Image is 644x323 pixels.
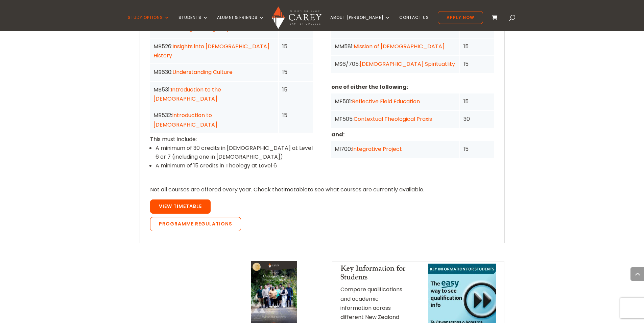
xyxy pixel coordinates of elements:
[282,68,309,77] div: 15
[272,6,321,29] img: Carey Baptist College
[282,42,309,51] div: 15
[360,60,455,68] a: [DEMOGRAPHIC_DATA] Spirituatlity
[178,15,208,31] a: Students
[463,97,491,106] div: 15
[128,15,170,31] a: Study Options
[159,203,202,210] span: View Timetable
[150,186,281,193] span: Not all courses are offered every year. Check the
[153,68,275,77] div: MB630:
[153,111,275,129] div: MB532:
[335,144,456,154] div: MI700:
[282,111,309,120] div: 15
[352,25,383,33] a: Te Ao Māori
[308,186,424,193] span: to see what courses are currently available.
[463,59,491,69] div: 15
[340,264,410,285] h4: Key Information for Students
[463,144,491,154] div: 15
[217,15,264,31] a: Alumni & Friends
[171,25,229,33] a: Thinking Theologically
[150,217,241,231] a: Programme Regulations
[463,114,491,124] div: 30
[331,130,494,139] p: and:
[354,43,445,50] a: Mission of [DEMOGRAPHIC_DATA]
[153,86,221,103] a: Introduction to the [DEMOGRAPHIC_DATA]
[335,59,456,69] div: MS6/705:
[156,144,313,161] li: A minimum of 30 credits in [DEMOGRAPHIC_DATA] at Level 6 or 7 (including one in [DEMOGRAPHIC_DATA])
[150,135,197,143] span: This must include:
[354,115,432,123] a: Contextual Theological Praxis
[352,98,420,105] a: Reflective Field Education
[438,11,483,24] a: Apply Now
[330,15,390,31] a: About [PERSON_NAME]
[150,199,211,214] a: View Timetable
[282,85,309,94] div: 15
[331,82,494,91] p: one of either the following:
[463,42,491,51] div: 15
[335,114,456,124] div: MF505:
[153,42,275,60] div: MB526:
[156,161,313,170] li: A minimum of 15 credits in Theology at Level 6
[352,145,402,153] a: Integrative Project
[335,97,456,106] div: MF501:
[153,111,217,128] a: Introduction to [DEMOGRAPHIC_DATA]
[399,15,429,31] a: Contact Us
[335,42,456,51] div: MM581:
[172,68,233,76] a: Understanding Culture
[153,43,269,59] a: Insights into [DEMOGRAPHIC_DATA] History
[153,85,275,103] div: MB531:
